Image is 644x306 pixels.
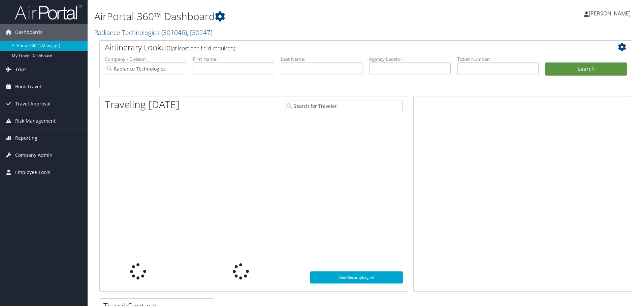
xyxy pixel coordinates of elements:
[15,61,27,78] span: Trips
[15,130,37,146] span: Reporting
[457,56,539,62] label: Ticket Number:
[105,56,186,62] label: Company - Division:
[15,164,50,181] span: Employee Tools
[94,9,456,24] h1: AirPortal 360™ Dashboard
[281,56,362,62] label: Last Name:
[545,62,627,76] button: Search
[105,97,180,112] h1: Traveling [DATE]
[369,56,451,62] label: Agency Locator:
[161,28,187,37] span: ( 301046 )
[589,10,631,17] span: [PERSON_NAME]
[584,3,637,24] a: [PERSON_NAME]
[310,271,403,283] a: View SecurityLogic®
[15,4,82,20] img: airportal-logo.png
[15,113,56,129] span: Risk Management
[94,28,213,37] a: Radiance Technologies
[15,95,51,112] span: Travel Approval
[187,28,213,37] span: , [ 30247 ]
[193,56,275,62] label: First Name:
[285,100,403,112] input: Search for Traveler
[105,42,582,53] h2: Airtinerary Lookup
[15,78,41,95] span: Book Travel
[15,147,53,164] span: Company Admin
[15,24,42,41] span: Dashboards
[171,45,235,52] span: (at least one field required)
